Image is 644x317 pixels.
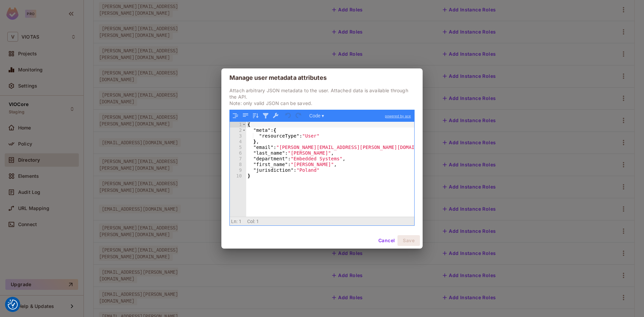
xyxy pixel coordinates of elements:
div: 6 [230,150,246,156]
button: Undo last action (Ctrl+Z) [284,111,293,120]
button: Code ▾ [307,111,326,120]
span: 1 [239,219,241,224]
div: 10 [230,173,246,179]
button: Compact JSON data, remove all whitespaces (Ctrl+Shift+I) [241,111,250,120]
button: Sort contents [251,111,260,120]
button: Cancel [376,235,397,246]
a: powered by ace [382,110,414,122]
div: 1 [230,122,246,127]
button: Filter, sort, or transform contents [261,111,270,120]
div: 4 [230,139,246,145]
div: 8 [230,162,246,167]
span: 1 [256,219,259,224]
button: Redo (Ctrl+Shift+Z) [294,111,303,120]
span: Col: [247,219,255,224]
button: Repair JSON: fix quotes and escape characters, remove comments and JSONP notation, turn JavaScrip... [271,111,280,120]
div: 9 [230,167,246,173]
button: Consent Preferences [8,300,18,310]
button: Save [397,235,420,246]
div: 3 [230,133,246,139]
div: 2 [230,127,246,133]
p: Attach arbitrary JSON metadata to the user. Attached data is available through the API. Note: onl... [229,87,415,106]
div: 5 [230,145,246,150]
span: Ln: [231,219,237,224]
button: Format JSON data, with proper indentation and line feeds (Ctrl+I) [231,111,240,120]
img: Revisit consent button [8,300,18,310]
h2: Manage user metadata attributes [221,68,423,87]
div: 7 [230,156,246,162]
